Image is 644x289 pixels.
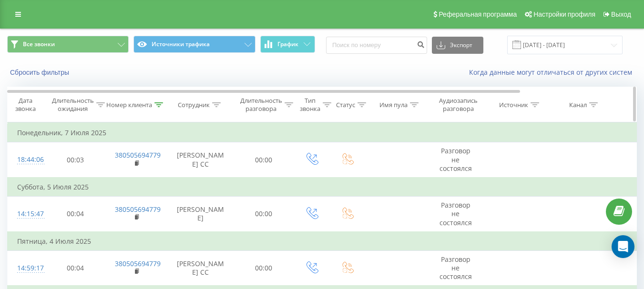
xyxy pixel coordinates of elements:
[46,142,105,178] td: 00:03
[167,197,234,232] td: [PERSON_NAME]
[440,200,472,227] span: Разговор не состоялся
[569,101,587,109] div: Канал
[379,101,408,109] div: Имя пула
[533,10,595,18] span: Настройки профиля
[115,259,161,268] a: 380505694779
[17,205,36,223] div: 14:15:47
[277,41,298,48] span: График
[7,68,74,77] button: Сбросить фильтры
[115,150,161,159] a: 380505694779
[611,10,631,18] span: Выход
[167,250,234,286] td: [PERSON_NAME] CC
[8,97,43,113] div: Дата звонка
[326,37,427,54] input: Поиск по номеру
[234,197,294,232] td: 00:00
[46,250,105,286] td: 00:04
[612,235,634,258] div: Open Intercom Messenger
[23,40,55,48] span: Все звонки
[17,259,36,278] div: 14:59:17
[234,142,294,178] td: 00:00
[106,101,152,109] div: Номер клиента
[133,36,255,53] button: Источники трафика
[432,37,483,54] button: Экспорт
[234,250,294,286] td: 00:00
[17,150,36,169] div: 18:44:06
[178,101,210,109] div: Сотрудник
[469,68,637,77] a: Когда данные могут отличаться от других систем
[260,36,315,53] button: График
[240,97,282,113] div: Длительность разговора
[52,97,94,113] div: Длительность ожидания
[46,197,105,232] td: 00:04
[300,97,320,113] div: Тип звонка
[7,36,129,53] button: Все звонки
[115,205,161,214] a: 380505694779
[440,146,472,172] span: Разговор не состоялся
[336,101,355,109] div: Статус
[499,101,528,109] div: Источник
[439,10,517,18] span: Реферальная программа
[440,255,472,281] span: Разговор не состоялся
[435,97,481,113] div: Аудиозапись разговора
[167,142,234,178] td: [PERSON_NAME] CC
